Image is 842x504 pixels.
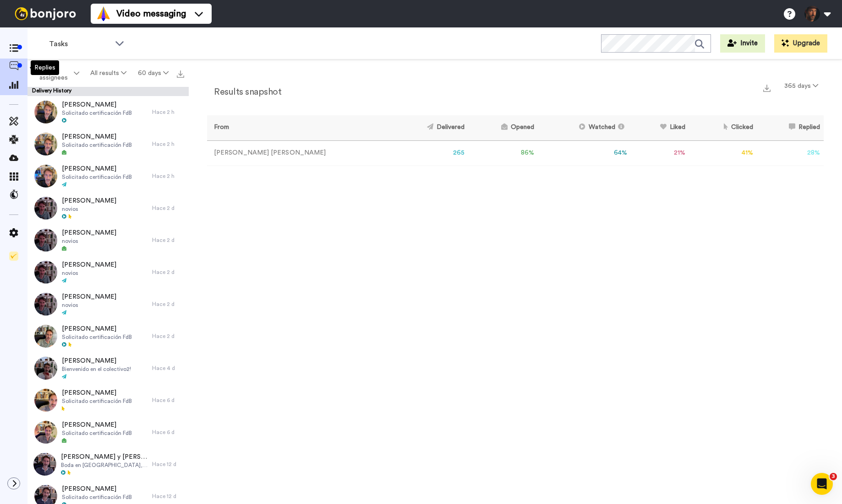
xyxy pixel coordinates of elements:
span: [PERSON_NAME] [62,228,116,237]
button: All results [85,65,132,81]
div: Hace 2 d [152,268,184,276]
div: Hace 12 d [152,461,184,468]
span: [PERSON_NAME] [62,164,132,173]
a: [PERSON_NAME]Solicitado certificación FdBHace 2 d [27,320,189,352]
span: [PERSON_NAME] y [PERSON_NAME] [61,452,148,461]
div: Replies [31,60,59,75]
span: [PERSON_NAME] [62,132,132,141]
button: Export a summary of each team member’s results that match this filter now. [760,81,773,94]
div: Hace 2 d [152,300,184,308]
td: 41 % [689,140,757,166]
a: [PERSON_NAME]noviosHace 2 d [27,288,189,320]
span: Tasks [49,38,110,49]
span: Solicitado certificación FdB [62,109,132,117]
a: [PERSON_NAME]Solicitado certificación FdBHace 2 h [27,96,189,128]
img: bj-logo-header-white.svg [11,7,80,20]
span: Boda en [GEOGRAPHIC_DATA], [GEOGRAPHIC_DATA] el [DATE] [61,461,148,469]
td: 28 % [757,140,824,166]
a: [PERSON_NAME]noviosHace 2 d [27,256,189,288]
span: Solicitado certificación FdB [62,429,132,437]
span: novios [62,237,116,245]
div: Hace 2 d [152,236,184,244]
img: export.svg [763,85,771,92]
span: [PERSON_NAME] [62,484,132,493]
a: [PERSON_NAME]Solicitado certificación FdBHace 2 h [27,160,189,192]
th: Opened [468,115,538,140]
img: ddb9efec-3f4d-47ac-bc68-63457470d74a-thumb.jpg [34,261,57,284]
div: Hace 2 h [152,140,184,148]
th: Clicked [689,115,757,140]
span: Solicitado certificación FdB [62,493,132,501]
a: [PERSON_NAME]noviosHace 2 d [27,224,189,256]
th: Replied [757,115,824,140]
img: e09df119-6d07-48f3-ab94-a97d4f86febc-thumb.jpg [34,101,57,123]
button: 365 days [779,78,824,94]
div: Hace 2 d [152,332,184,340]
a: [PERSON_NAME]Solicitado certificación FdBHace 6 d [27,416,189,448]
a: [PERSON_NAME]Bienvenido en el colectivo2!Hace 4 d [27,352,189,384]
div: Hace 6 d [152,397,184,404]
span: [PERSON_NAME] [62,324,132,333]
div: Hace 4 d [152,365,184,372]
iframe: Intercom live chat [811,473,833,495]
img: 4431124f-245a-4fd6-9f43-5eb0edda8828-thumb.jpg [34,421,57,444]
img: vm-color.svg [96,6,111,21]
a: [PERSON_NAME]Solicitado certificación FdBHace 2 h [27,128,189,160]
span: Solicitado certificación FdB [62,397,132,405]
span: [PERSON_NAME] [62,388,132,397]
a: [PERSON_NAME] y [PERSON_NAME]Boda en [GEOGRAPHIC_DATA], [GEOGRAPHIC_DATA] el [DATE]Hace 12 d [27,448,189,480]
h2: Results snapshot [207,87,281,97]
div: Delivery History [27,87,189,96]
td: 64 % [538,140,631,166]
button: Export all results that match these filters now. [174,66,187,80]
span: Solicitado certificación FdB [62,173,132,181]
span: [PERSON_NAME] [62,196,116,205]
span: [PERSON_NAME] [62,292,116,301]
span: novios [62,269,116,277]
img: export.svg [177,70,184,78]
img: ddb9efec-3f4d-47ac-bc68-63457470d74a-thumb.jpg [34,197,57,220]
div: Hace 2 h [152,172,184,180]
a: [PERSON_NAME]Solicitado certificación FdBHace 6 d [27,384,189,416]
button: 60 days [132,65,174,81]
th: Watched [538,115,631,140]
img: 4d89b921-f9a3-426b-934f-ff181d68cbf6-thumb.jpg [34,357,57,380]
td: 265 [392,140,468,166]
img: ddb9efec-3f4d-47ac-bc68-63457470d74a-thumb.jpg [34,229,57,252]
div: Hace 2 d [152,204,184,212]
span: 3 [830,473,837,480]
img: 4d40fe9f-106d-4c5e-a975-0c7c8ec4a466-thumb.jpg [34,389,57,412]
img: 3dbeb7b4-ca1a-44fb-9c95-435716fdd69c-thumb.jpg [34,165,57,188]
img: b7f9575d-de6d-4c38-a383-992da0d8a27d-thumb.jpg [34,325,57,348]
td: 21 % [631,140,689,166]
span: [PERSON_NAME] [62,356,131,365]
span: Solicitado certificación FdB [62,141,132,149]
td: 86 % [468,140,538,166]
span: [PERSON_NAME] [62,420,132,429]
div: Hace 12 d [152,493,184,500]
button: Invite [720,34,765,53]
div: Hace 6 d [152,429,184,436]
img: Checklist.svg [9,252,18,261]
th: Delivered [392,115,468,140]
th: From [207,115,392,140]
button: Upgrade [774,34,827,53]
div: Hace 2 h [152,108,184,116]
img: feaa8e3e-b274-4aed-b1a1-d056d2bf73c6-thumb.jpg [34,133,57,155]
span: Video messaging [116,7,186,20]
span: novios [62,205,116,213]
img: ddb9efec-3f4d-47ac-bc68-63457470d74a-thumb.jpg [34,293,57,316]
span: [PERSON_NAME] [62,260,116,269]
td: [PERSON_NAME] [PERSON_NAME] [207,140,392,166]
span: Bienvenido en el colectivo2! [62,365,131,373]
span: Solicitado certificación FdB [62,333,132,341]
img: 541ca2d1-dd68-4cfe-98da-393752cb6ffb-thumb.jpg [33,453,56,476]
span: novios [62,301,116,309]
th: Liked [631,115,689,140]
span: [PERSON_NAME] [62,100,132,109]
a: [PERSON_NAME]noviosHace 2 d [27,192,189,224]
